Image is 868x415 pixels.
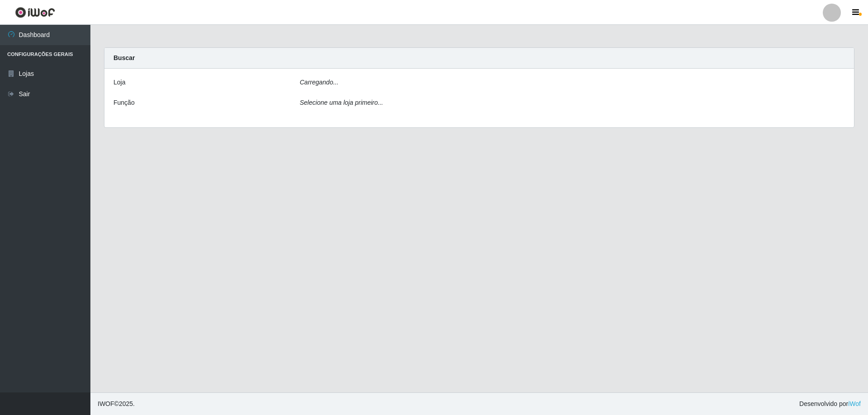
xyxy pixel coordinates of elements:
a: iWof [848,400,861,407]
i: Selecione uma loja primeiro... [300,99,383,106]
img: CoreUI Logo [15,7,55,18]
span: © 2025 . [98,399,135,409]
span: IWOF [98,400,114,407]
strong: Buscar [113,54,135,61]
i: Carregando... [300,79,339,86]
label: Loja [113,78,125,87]
span: Desenvolvido por [799,399,861,409]
label: Função [113,98,135,107]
